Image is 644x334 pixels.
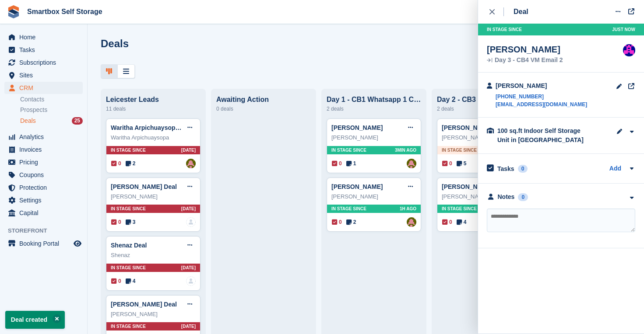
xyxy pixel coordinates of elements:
span: 0 [111,160,121,167]
div: 2 deals [327,104,421,114]
span: 4 [126,277,136,285]
div: Shenaz [111,251,196,260]
span: Analytics [19,131,72,143]
div: [PERSON_NAME] [331,133,416,142]
span: 2 [346,218,356,226]
span: Home [19,31,72,43]
img: deal-assignee-blank [186,276,196,286]
img: Alex Selenitsas [407,159,416,168]
span: 1H AGO [400,205,416,212]
a: Preview store [72,238,83,249]
img: deal-assignee-blank [186,217,196,227]
span: In stage since [111,147,146,153]
span: Invoices [19,143,72,156]
div: Day 1 - CB1 Whatsapp 1 CB2 [327,96,421,104]
span: Tasks [19,44,72,56]
span: Booking Portal [19,237,72,250]
a: menu [4,69,83,81]
a: [PERSON_NAME] [442,183,493,190]
div: Awaiting Action [216,96,311,104]
div: Deal [514,7,528,17]
div: 0 [518,193,528,201]
a: [EMAIL_ADDRESS][DOMAIN_NAME] [496,101,587,108]
span: Storefront [8,226,87,235]
a: menu [4,156,83,168]
div: Leicester Leads [106,96,201,104]
span: 0 [111,277,121,285]
a: [PERSON_NAME] Deal [111,301,177,308]
div: 2 deals [437,104,531,114]
span: Just now [612,26,635,33]
span: 5 [457,160,467,167]
div: [PERSON_NAME] [496,81,587,90]
a: menu [4,56,83,69]
div: [PERSON_NAME] [331,192,416,201]
a: Smartbox Self Storage [24,4,106,19]
img: Alex Selenitsas [186,159,196,168]
a: Waritha Arpichuaysopa Deal [111,124,194,131]
span: 0 [442,160,452,167]
a: Prospects [20,105,83,115]
span: Subscriptions [19,56,72,69]
h1: Deals [101,38,129,49]
span: 3 [126,218,136,226]
a: menu [4,237,83,250]
span: 1 [346,160,356,167]
a: Deals 25 [20,116,83,125]
a: menu [4,194,83,206]
span: In stage since [111,205,146,212]
img: Sam Austin [623,44,635,56]
div: Day 3 - CB4 VM Email 2 [487,57,563,63]
a: menu [4,169,83,181]
div: [PERSON_NAME] [111,310,196,319]
a: Add [609,164,621,174]
div: 25 [72,117,83,125]
a: [PERSON_NAME] [331,183,383,190]
p: Deal created [5,311,65,329]
span: [DATE] [181,264,196,271]
div: 0 [518,165,528,173]
span: 0 [111,218,121,226]
span: [DATE] [181,205,196,212]
span: 4 [457,218,467,226]
span: In stage since [442,205,477,212]
a: [PERSON_NAME] Deal [111,183,177,190]
span: In stage since [111,264,146,271]
img: Alex Selenitsas [407,217,416,227]
div: Notes [498,192,515,202]
span: 2 [126,160,136,167]
span: In stage since [331,147,366,153]
div: Waritha Arpichuaysopa [111,133,196,142]
span: 3MIN AGO [395,147,416,153]
span: Capital [19,207,72,219]
a: menu [4,31,83,43]
div: [PERSON_NAME] [442,192,527,201]
span: 0 [332,218,342,226]
div: Day 2 - CB3 WA/Email 1 [437,96,531,104]
h2: Tasks [497,165,514,173]
a: menu [4,131,83,143]
a: Shenaz Deal [111,242,147,249]
a: [PHONE_NUMBER] [496,93,587,101]
a: menu [4,44,83,56]
div: [PERSON_NAME] [487,44,563,55]
div: [PERSON_NAME] [111,192,196,201]
span: In stage since [111,323,146,330]
span: Coupons [19,169,72,181]
span: Settings [19,194,72,206]
a: menu [4,207,83,219]
div: [PERSON_NAME] [442,133,527,142]
span: Prospects [20,106,47,114]
a: menu [4,82,83,94]
a: menu [4,143,83,156]
div: 11 deals [106,104,201,114]
span: Sites [19,69,72,81]
span: 0 [442,218,452,226]
span: In stage since [487,26,522,33]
